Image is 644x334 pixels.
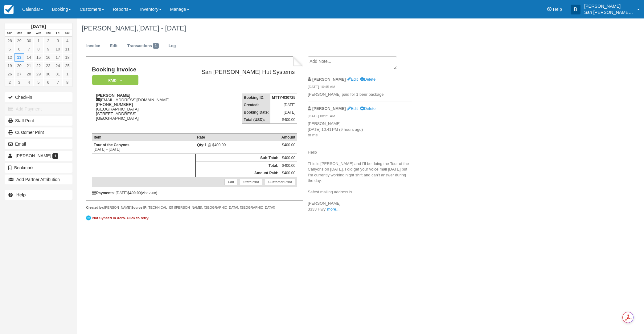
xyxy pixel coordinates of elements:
[5,78,14,87] a: 2
[14,37,24,45] a: 29
[195,133,280,141] th: Rate
[242,101,270,109] th: Created:
[24,45,34,53] a: 7
[24,78,34,87] a: 4
[312,106,346,111] strong: [PERSON_NAME]
[5,53,14,62] a: 12
[63,78,72,87] a: 8
[153,43,159,49] span: 1
[92,141,195,154] td: [DATE] - [DATE]
[43,70,53,78] a: 30
[14,70,24,78] a: 27
[195,162,280,169] th: Total:
[123,40,163,52] a: Transactions1
[82,25,556,32] h1: [PERSON_NAME],
[92,191,114,195] strong: Payments
[86,215,151,221] a: Not Synced in Xero. Click to retry.
[34,30,43,37] th: Wed
[63,30,72,37] th: Sat
[16,153,51,158] span: [PERSON_NAME]
[92,66,183,73] h1: Booking Invoice
[308,84,412,91] em: [DATE] 10:45 AM
[53,45,63,53] a: 10
[347,77,358,82] a: Edit
[24,62,34,70] a: 21
[92,133,195,141] th: Item
[53,62,63,70] a: 24
[5,45,14,53] a: 5
[14,78,24,87] a: 3
[43,45,53,53] a: 9
[164,40,181,52] a: Log
[270,109,297,116] td: [DATE]
[584,9,634,15] p: San [PERSON_NAME] Hut Systems
[92,93,183,128] div: [EMAIL_ADDRESS][DOMAIN_NAME] [PHONE_NUMBER] [GEOGRAPHIC_DATA] [STREET_ADDRESS] [GEOGRAPHIC_DATA]
[553,7,562,12] span: Help
[53,37,63,45] a: 3
[5,127,72,137] a: Customer Print
[308,92,412,98] p: [PERSON_NAME] paid for 1 beer package
[82,40,105,52] a: Invoice
[92,191,297,195] div: : [DATE] (visa )
[43,62,53,70] a: 23
[63,37,72,45] a: 4
[105,40,122,52] a: Edit
[280,169,297,177] td: $400.00
[5,104,72,114] button: Add Payment
[92,74,136,86] a: Paid
[5,190,72,200] a: Help
[360,77,375,82] a: Delete
[138,24,186,32] span: [DATE] - [DATE]
[327,207,339,211] a: more...
[5,62,14,70] a: 19
[5,175,72,184] button: Add Partner Attribution
[34,53,43,62] a: 15
[5,139,72,149] button: Email
[92,75,138,86] em: Paid
[24,37,34,45] a: 30
[5,163,72,173] button: Bookmark
[242,109,270,116] th: Booking Date:
[34,70,43,78] a: 29
[4,5,14,14] img: checkfront-main-nav-mini-logo.png
[360,106,375,111] a: Delete
[14,30,24,37] th: Mon
[197,143,204,147] strong: Qty
[149,191,156,195] small: 2208
[53,78,63,87] a: 7
[5,116,72,126] a: Staff Print
[5,70,14,78] a: 26
[281,143,295,152] div: $400.00
[280,133,297,141] th: Amount
[224,179,237,185] a: Edit
[5,37,14,45] a: 28
[53,70,63,78] a: 31
[14,53,24,62] a: 13
[34,78,43,87] a: 5
[280,162,297,169] td: $400.00
[34,45,43,53] a: 8
[53,53,63,62] a: 17
[86,206,104,209] strong: Created by:
[43,37,53,45] a: 2
[195,169,280,177] th: Amount Paid:
[24,70,34,78] a: 28
[185,69,295,75] h2: San [PERSON_NAME] Hut Systems
[127,191,141,195] strong: $400.00
[584,3,634,9] p: [PERSON_NAME]
[131,206,148,209] strong: Source IP:
[270,116,297,124] td: $400.00
[272,95,295,100] strong: MTTY-030725
[242,94,270,102] th: Booking ID:
[34,62,43,70] a: 22
[24,30,34,37] th: Tue
[195,141,280,154] td: 1 @ $400.00
[16,192,26,197] b: Help
[308,121,412,212] p: [PERSON_NAME] [DATE] 10:41 PM (9 hours ago) to me Hello This is [PERSON_NAME] and I’ll be doing t...
[53,30,63,37] th: Fri
[94,143,129,147] strong: Tour of the Canyons
[14,62,24,70] a: 20
[63,70,72,78] a: 1
[242,116,270,124] th: Total (USD):
[31,24,46,29] strong: [DATE]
